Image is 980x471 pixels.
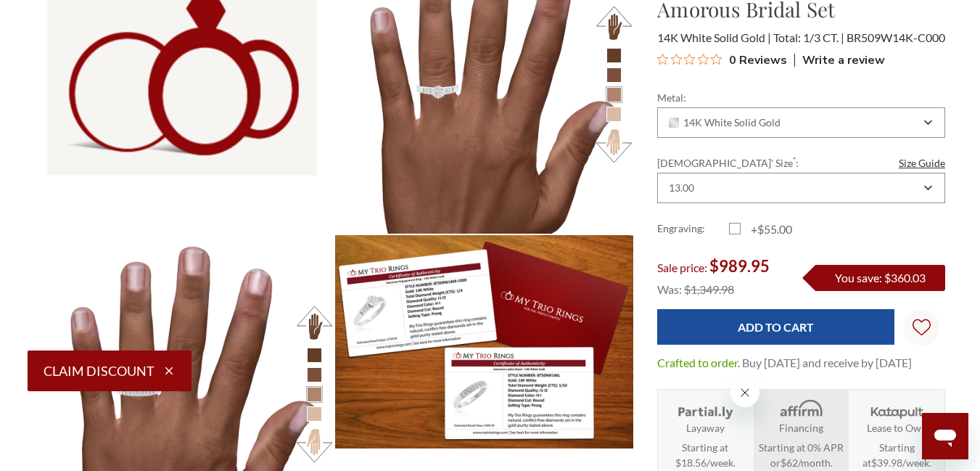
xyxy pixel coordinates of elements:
[9,10,171,51] span: Hello there! Welcome to My Trio Rings! Please let us know what questions you have! 😀
[779,420,823,435] strong: Financing
[847,30,945,44] span: BR509W14K-C000
[899,155,945,171] a: Size Guide
[781,456,798,469] span: $62
[657,90,945,105] label: Metal:
[903,309,939,345] a: Wish Lists
[729,221,801,238] label: +$55.00
[28,351,192,391] button: Claim Discount
[686,420,725,435] strong: Layaway
[913,273,931,382] svg: Wish Lists
[669,117,781,128] span: 14K White Solid Gold
[730,378,759,407] iframe: Close message
[657,173,945,203] div: Combobox
[675,440,736,470] span: Starting at $18.56/week.
[729,49,787,70] span: 0 Reviews
[709,256,770,276] span: $989.95
[922,413,968,459] iframe: Button to launch messaging window
[657,354,740,372] dt: Crafted to order.
[867,420,927,435] strong: Lease to Own
[657,49,787,70] button: Rated 0 out of 5 stars from 0 reviews. Jump to reviews.
[657,309,894,345] input: Add to Cart
[794,54,885,67] div: Write a review
[758,440,844,470] span: Starting at 0% APR or /month.
[871,456,929,469] span: $39.98/week
[675,398,736,420] img: Layaway
[657,107,945,138] div: Combobox
[657,155,945,171] label: [DEMOGRAPHIC_DATA]' Size :
[657,30,771,44] span: 14K White Solid Gold
[835,271,926,284] span: You save: $360.03
[771,398,831,420] img: Affirm
[867,398,927,420] img: Katapult
[657,221,729,238] label: Engraving:
[657,282,682,296] span: Was:
[335,235,633,449] img: Amorous 1/3 CT. T.W. Round Cluster Bridal Set 14K White Gold
[773,30,844,44] span: Total: 1/3 CT.
[855,440,940,470] span: Starting at .
[657,261,707,274] span: Sale price:
[684,282,734,296] span: $1,349.98
[669,182,694,194] div: 13.00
